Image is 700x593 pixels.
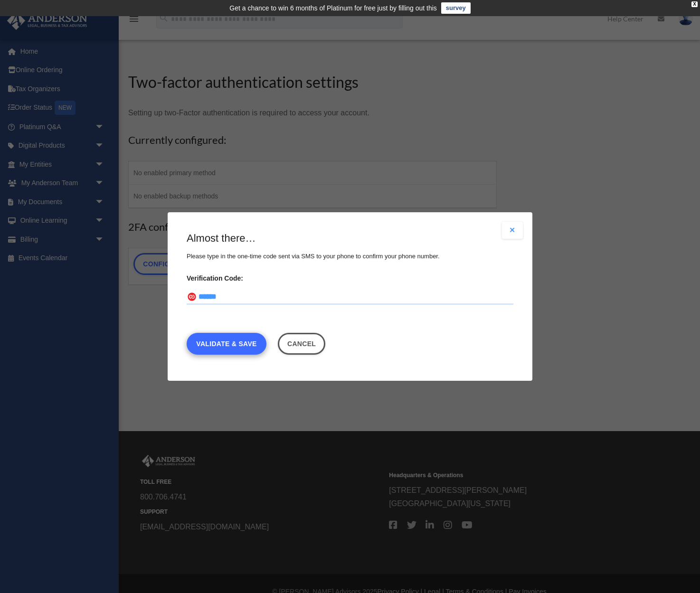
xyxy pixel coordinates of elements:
div: Get a chance to win 6 months of Platinum for free just by filling out this [229,2,437,14]
h3: Almost there… [187,231,513,246]
input: Verification Code: [187,290,513,305]
button: Close modal [502,222,523,239]
label: Verification Code: [187,272,513,285]
p: Please type in the one-time code sent via SMS to your phone to confirm your phone number. [187,251,513,262]
a: Validate & Save [187,333,266,355]
a: survey [441,2,471,14]
button: Close this dialog window [278,333,326,355]
div: close [691,1,698,7]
